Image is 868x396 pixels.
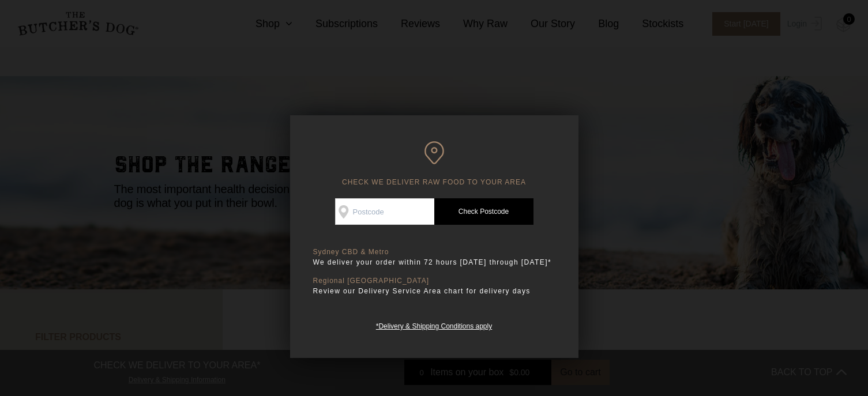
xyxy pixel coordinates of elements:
p: We deliver your order within 72 hours [DATE] through [DATE]* [313,257,555,268]
p: Review our Delivery Service Area chart for delivery days [313,285,555,297]
input: Postcode [335,198,434,225]
h6: CHECK WE DELIVER RAW FOOD TO YOUR AREA [313,141,555,187]
p: Regional [GEOGRAPHIC_DATA] [313,277,555,285]
p: Sydney CBD & Metro [313,248,555,257]
a: *Delivery & Shipping Conditions apply [376,319,492,330]
a: Check Postcode [434,198,533,225]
